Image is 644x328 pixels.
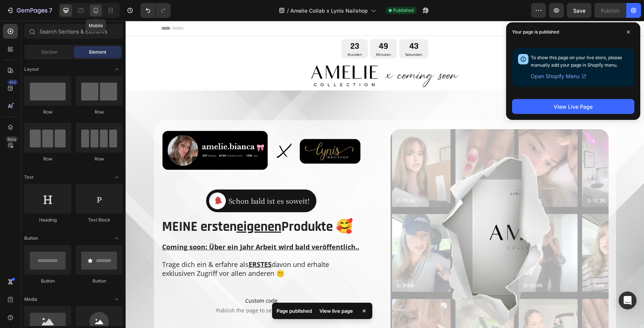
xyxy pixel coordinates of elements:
[36,276,236,284] span: Custom code
[111,197,156,215] u: eigenen
[83,172,100,188] img: fb1155591460c455edf3ced130b127b9.gif
[24,109,71,115] div: Row
[76,278,123,284] div: Button
[573,7,585,14] span: Save
[36,197,236,215] h1: MEINE ersten Produkte 🥰
[567,3,591,18] button: Save
[24,24,123,39] input: Search Sections & Elements
[37,239,235,257] p: Trage dich ein & erfahre als davon und erhalte exklusiven Zugriff vor allen anderen 🤫
[24,296,37,303] span: Media
[7,79,18,85] div: 450
[280,31,297,36] p: Sekunden
[3,3,56,18] button: 7
[315,306,357,316] div: View live page
[24,235,38,242] span: Button
[250,31,265,36] p: Minuten
[126,21,644,328] iframe: Design area
[393,7,414,14] span: Published
[531,55,622,68] span: To show this page on your live store, please manually add your page in Shopify menu.
[265,108,483,326] img: gempages_516802024675738699-aa7221f9-4fb6-45b5-bdc0-db0fdc0b49dd.webp
[76,217,123,223] div: Text Block
[512,28,559,36] p: Your page is published
[89,49,106,55] span: Element
[280,20,297,31] div: 43
[24,156,71,162] div: Row
[554,103,593,111] div: View Live Page
[6,136,18,142] div: Beta
[601,7,619,15] div: Publish
[24,66,39,73] span: Layout
[185,44,334,67] img: gempages_516802024675738699-2428ebbb-b22a-44fc-8e10-3d3636e420fd.webp
[24,217,71,223] div: Heading
[36,286,236,293] span: Publish the page to see the content.
[41,49,57,55] span: Section
[24,174,34,181] span: Text
[111,293,123,305] span: Toggle open
[111,232,123,244] span: Toggle open
[222,31,236,36] p: Stunden
[111,63,123,75] span: Toggle open
[123,239,146,248] u: ERSTES
[531,72,580,81] span: Open Shopify Menu
[36,108,236,151] img: gempages_516802024675738699-9cf68f5b-71c1-4c7d-8bba-c3b6c41533e4.webp
[290,7,368,15] span: Amelie Collab x Lynis Nailshop
[594,3,626,18] button: Publish
[512,99,634,114] button: View Live Page
[37,222,234,230] u: Coming soon: Über ein Jahr Arbeit wird bald veröffentlich..
[76,156,123,162] div: Row
[141,3,171,18] div: Undo/Redo
[76,109,123,115] div: Row
[111,171,123,183] span: Toggle open
[250,20,265,31] div: 49
[619,292,637,309] div: Open Intercom Messenger
[277,307,312,315] p: Page published
[103,176,184,184] p: Schon bald ist es soweit!
[287,7,289,15] span: /
[49,6,52,15] p: 7
[24,278,71,284] div: Button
